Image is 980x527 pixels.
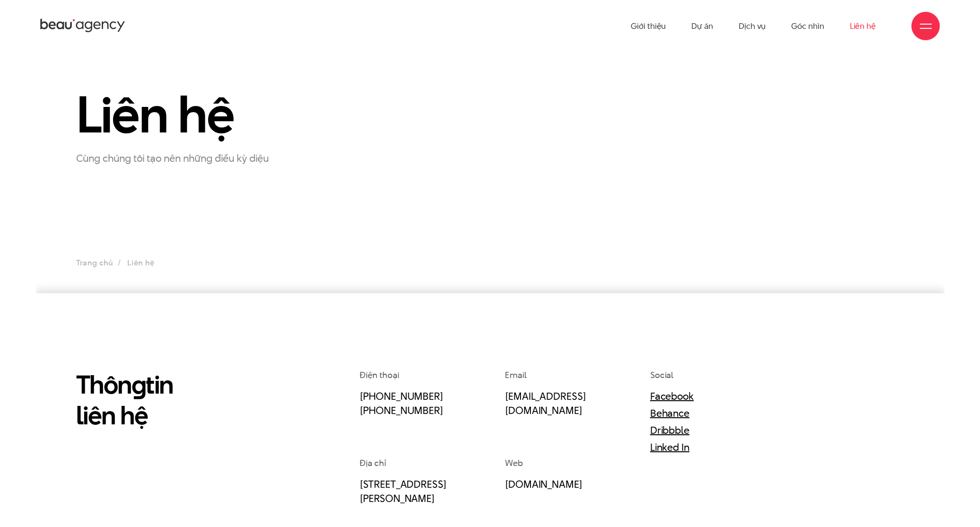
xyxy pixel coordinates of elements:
[650,389,694,403] a: Facebook
[505,369,527,381] span: Email
[76,150,313,166] p: Cùng chúng tôi tạo nên những điều kỳ diệu
[650,406,689,420] a: Behance
[360,369,399,381] span: Điện thoại
[76,257,113,268] a: Trang chủ
[132,367,146,402] en: g
[360,389,443,403] a: [PHONE_NUMBER]
[505,389,586,417] a: [EMAIL_ADDRESS][DOMAIN_NAME]
[505,477,583,491] a: [DOMAIN_NAME]
[360,477,446,505] a: [STREET_ADDRESS][PERSON_NAME]
[360,403,443,417] a: [PHONE_NUMBER]
[650,440,689,454] a: Linked In
[76,369,265,430] h2: Thôn tin liên hệ
[360,457,386,469] span: Địa chỉ
[76,88,336,142] h1: Liên hệ
[650,423,689,437] a: Dribbble
[650,369,673,381] span: Social
[505,457,523,469] span: Web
